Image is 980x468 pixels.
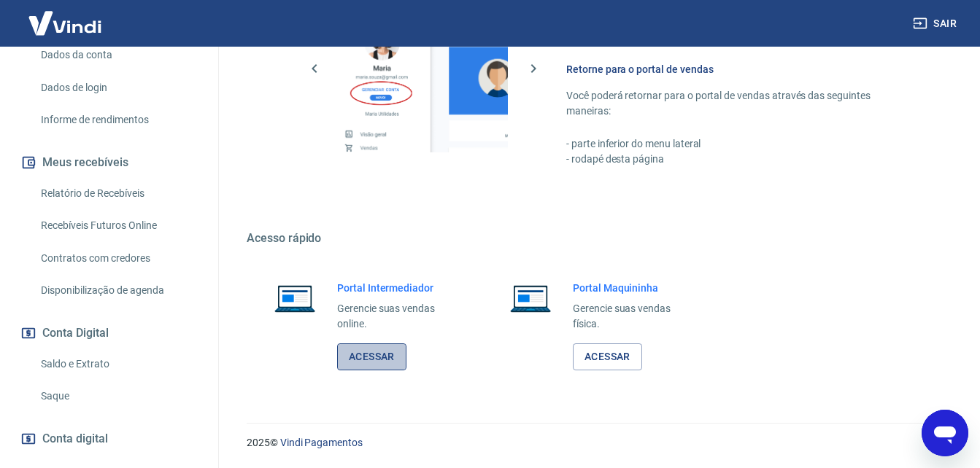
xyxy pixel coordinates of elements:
[42,429,108,449] span: Conta digital
[35,243,201,273] a: Contratos com credores
[573,301,692,332] p: Gerencie suas vendas física.
[337,343,406,370] a: Acessar
[280,437,363,448] a: Vindi Pagamentos
[566,62,910,77] h6: Retorne para o portal de vendas
[573,281,692,295] h6: Portal Maquininha
[35,349,201,379] a: Saldo e Extrato
[566,136,910,152] p: - parte inferior do menu lateral
[18,147,201,179] button: Meus recebíveis
[35,179,201,208] a: Relatório de Recebíveis
[18,423,201,455] a: Conta digital
[910,10,962,37] button: Sair
[247,435,945,451] p: 2025 ©
[337,281,456,295] h6: Portal Intermediador
[573,343,642,370] a: Acessar
[35,211,201,241] a: Recebíveis Futuros Online
[35,40,201,70] a: Dados da conta
[18,317,201,349] button: Conta Digital
[35,105,201,135] a: Informe de rendimentos
[566,152,910,167] p: - rodapé desta página
[35,381,201,411] a: Saque
[18,1,112,45] img: Vindi
[337,301,456,332] p: Gerencie suas vendas online.
[264,281,325,316] img: Imagem de um notebook aberto
[566,88,910,119] p: Você poderá retornar para o portal de vendas através das seguintes maneiras:
[500,281,561,316] img: Imagem de um notebook aberto
[922,410,968,456] iframe: Botão para abrir a janela de mensagens
[35,73,201,103] a: Dados de login
[247,231,945,246] h5: Acesso rápido
[35,276,201,305] a: Disponibilização de agenda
